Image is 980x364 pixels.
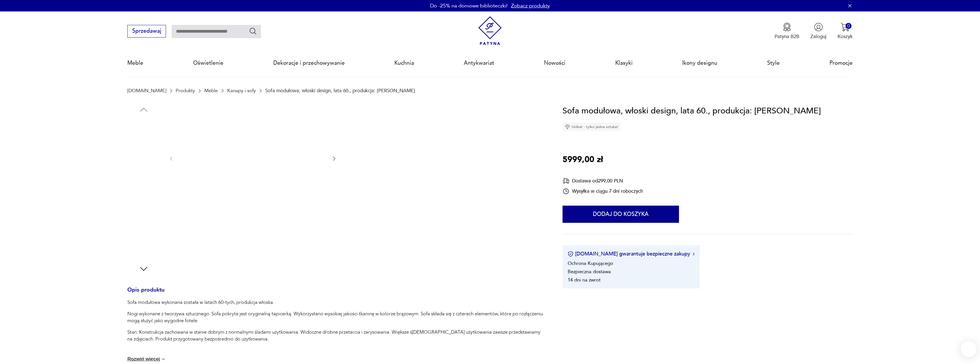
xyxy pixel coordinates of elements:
a: Kuchnia [394,50,414,76]
a: Ikona medaluPatyna B2B [775,23,799,40]
h3: Opis produktu [127,288,546,299]
img: Zdjęcie produktu Sofa modułowa, włoski design, lata 60., produkcja: Włochy [181,105,324,212]
p: Patyna B2B [775,33,799,40]
p: *Ze względów bezpieczeństwa mebel do transportu może posiadać odkręcone nogi. Montaż nie powinien... [127,347,546,361]
img: Zdjęcie produktu Sofa modułowa, włoski design, lata 60., produkcja: Włochy [127,154,160,187]
button: Szukaj [249,27,257,35]
button: Zaloguj [810,23,826,40]
img: Patyna - sklep z meblami i dekoracjami vintage [476,16,504,45]
img: Zdjęcie produktu Sofa modułowa, włoski design, lata 60., produkcja: Włochy [127,227,160,260]
a: Meble [204,88,218,93]
img: Ikonka użytkownika [814,23,823,32]
p: Do -25% na domowe biblioteczki! [430,2,508,9]
p: Zaloguj [810,33,826,40]
li: Bezpieczna dostawa [568,268,611,275]
a: Promocje [829,50,853,76]
a: Kanapy i sofy [227,88,256,93]
a: Sprzedawaj [127,29,166,34]
div: Wysyłka w ciągu 7 dni roboczych [563,188,643,195]
div: Dostawa od 299,00 PLN [563,177,643,184]
a: Dekoracje i przechowywanie [273,50,345,76]
button: 0Koszyk [838,23,853,40]
iframe: Smartsupp widget button [961,341,977,357]
a: Zobacz produkty [511,2,550,9]
img: Ikona strzałki w prawo [693,253,694,255]
a: Antykwariat [464,50,494,76]
a: Ikony designu [682,50,717,76]
img: Ikona diamentu [565,124,570,129]
img: Ikona medalu [783,23,791,32]
a: Klasyki [615,50,633,76]
img: Ikona certyfikatu [568,251,573,257]
a: Meble [127,50,143,76]
p: Sofa modułowa wykonana została w latach 60-tych, produkcja włoska. [127,299,546,306]
li: 14 dni na zwrot [568,277,601,283]
p: Koszyk [838,33,853,40]
img: Ikona dostawy [563,177,569,184]
a: [DOMAIN_NAME] [127,88,166,93]
li: Ochrona Kupującego [568,260,613,267]
div: 0 [846,23,852,29]
p: Nogi wykonane z tworzywa sztucznego. Sofa pokryta jest oryginalną tapicerką. Wykorzystano wysokie... [127,310,546,324]
img: Zdjęcie produktu Sofa modułowa, włoski design, lata 60., produkcja: Włochy [127,191,160,223]
img: Zdjęcie produktu Sofa modułowa, włoski design, lata 60., produkcja: Włochy [127,118,160,150]
button: [DOMAIN_NAME] gwarantuje bezpieczne zakupy [568,250,694,257]
button: Sprzedawaj [127,25,166,38]
p: Sofa modułowa, włoski design, lata 60., produkcja: [PERSON_NAME] [265,88,415,93]
a: Style [767,50,780,76]
p: Stan: Konstrukcja zachowana w stanie dobrym z normalnymi śladami użytkowania. Widoczne drobne prz... [127,329,546,343]
button: Patyna B2B [775,23,799,40]
a: Nowości [544,50,565,76]
button: Rozwiń więcej [127,356,166,362]
h1: Sofa modułowa, włoski design, lata 60., produkcja: [PERSON_NAME] [563,105,821,118]
div: Unikat - tylko jedna sztuka! [563,123,620,131]
a: Produkty [176,88,195,93]
img: chevron down [161,356,166,362]
a: Oświetlenie [193,50,223,76]
img: Ikona koszyka [841,23,850,32]
p: 5999,00 zł [563,153,603,166]
button: Dodaj do koszyka [563,206,679,223]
